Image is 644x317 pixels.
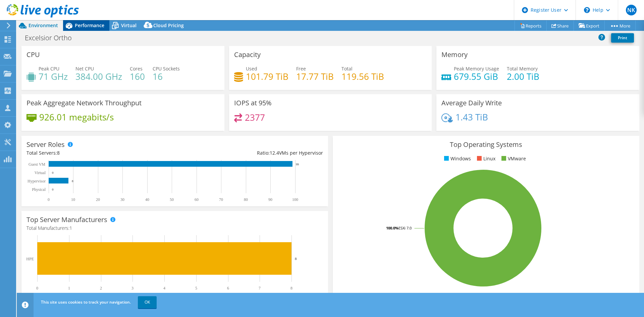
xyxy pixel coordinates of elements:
[26,141,65,148] h3: Server Roles
[441,99,502,107] h3: Average Daily Write
[26,149,175,157] div: Total Servers:
[386,225,398,230] tspan: 100.0%
[270,150,279,156] span: 12.4
[26,216,107,223] h3: Top Server Manufacturers
[175,149,323,157] div: Ratio: VMs per Hypervisor
[454,65,499,72] span: Peak Memory Usage
[515,20,547,31] a: Reports
[32,187,46,192] text: Physical
[75,65,94,72] span: Net CPU
[507,73,539,80] h4: 2.00 TiB
[441,51,468,58] h3: Memory
[26,99,142,107] h3: Peak Aggregate Network Throughput
[153,65,180,72] span: CPU Sockets
[246,65,257,72] span: Used
[145,197,149,202] text: 40
[26,51,40,58] h3: CPU
[195,197,199,202] text: 60
[26,257,34,261] text: HPE
[29,22,58,29] span: Environment
[244,197,248,202] text: 80
[296,65,306,72] span: Free
[131,286,133,290] text: 3
[290,286,292,290] text: 8
[39,73,68,80] h4: 71 GHz
[398,225,412,230] tspan: ESXi 7.0
[75,73,122,80] h4: 384.00 GHz
[292,197,298,202] text: 100
[442,155,471,162] li: Windows
[234,99,272,107] h3: IOPS at 95%
[574,20,605,31] a: Export
[338,141,634,148] h3: Top Operating Systems
[130,73,145,80] h4: 160
[39,65,59,72] span: Peak CPU
[153,73,180,80] h4: 16
[246,73,288,80] h4: 101.79 TiB
[584,7,590,13] svg: \n
[52,188,54,191] text: 0
[170,197,174,202] text: 50
[341,65,353,72] span: Total
[48,197,50,202] text: 0
[153,22,184,29] span: Cloud Pricing
[546,20,574,31] a: Share
[455,113,488,121] h4: 1.43 TiB
[296,73,334,80] h4: 17.77 TiB
[268,197,272,202] text: 90
[163,286,165,290] text: 4
[245,114,265,121] h4: 2377
[626,5,637,15] span: NK
[475,155,495,162] li: Linux
[507,65,538,72] span: Total Memory
[227,286,229,290] text: 6
[604,20,636,31] a: More
[296,163,299,166] text: 99
[219,197,223,202] text: 70
[295,257,297,261] text: 8
[72,179,73,183] text: 8
[130,65,143,72] span: Cores
[120,197,124,202] text: 30
[26,224,323,232] h4: Total Manufacturers:
[611,33,634,43] a: Print
[57,150,60,156] span: 8
[52,171,54,174] text: 0
[71,197,75,202] text: 10
[96,197,100,202] text: 20
[39,113,114,121] h4: 926.01 megabits/s
[28,179,46,183] text: Hypervisor
[195,286,197,290] text: 5
[454,73,499,80] h4: 679.55 GiB
[259,286,261,290] text: 7
[341,73,384,80] h4: 119.56 TiB
[121,22,137,29] span: Virtual
[138,296,157,308] a: OK
[41,299,131,305] span: This site uses cookies to track your navigation.
[68,286,70,290] text: 1
[29,162,45,167] text: Guest VM
[500,155,526,162] li: VMware
[234,51,261,58] h3: Capacity
[69,225,72,231] span: 1
[22,34,82,42] h1: Excelsior Ortho
[36,286,38,290] text: 0
[100,286,102,290] text: 2
[35,170,46,175] text: Virtual
[75,22,104,29] span: Performance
